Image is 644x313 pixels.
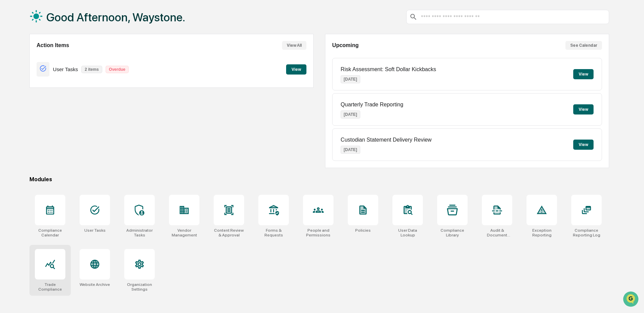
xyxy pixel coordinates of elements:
[565,41,602,50] button: See Calendar
[169,228,199,237] div: Vendor Management
[84,228,106,233] div: User Tasks
[29,176,609,183] div: Modules
[7,52,19,64] img: 1746055101610-c473b297-6a78-478c-a979-82029cc54cd1
[214,228,244,237] div: Content Review & Approval
[258,228,289,237] div: Forms & Requests
[124,282,155,292] div: Organization Settings
[23,59,86,64] div: We're available if you need us!
[341,137,432,143] p: Custodian Statement Delivery Review
[14,98,43,105] span: Data Lookup
[341,146,360,154] p: [DATE]
[527,228,557,237] div: Exception Reporting
[4,96,45,108] a: 🔎Data Lookup
[124,228,155,237] div: Administrator Tasks
[4,83,46,95] a: 🖐️Preclearance
[303,228,334,237] div: People and Permissions
[355,228,371,233] div: Policies
[622,291,641,309] iframe: Open customer support
[282,41,306,50] button: View All
[341,75,360,83] p: [DATE]
[286,64,306,75] button: View
[81,66,102,73] p: 2 items
[341,66,436,72] p: Risk Assessment: Soft Dollar Kickbacks
[35,228,65,237] div: Compliance Calendar
[482,228,512,237] div: Audit & Document Logs
[14,85,44,92] span: Preclearance
[115,54,123,62] button: Start new chat
[67,115,82,120] span: Pylon
[56,85,84,92] span: Attestations
[437,228,468,237] div: Compliance Library
[49,86,55,91] div: 🗄️
[573,104,594,114] button: View
[46,11,185,24] h1: Good Afternoon, Waystone.
[37,42,69,48] h2: Action Items
[106,66,129,73] p: Overdue
[341,102,403,108] p: Quarterly Trade Reporting
[573,140,594,150] button: View
[7,14,123,25] p: How can we help?
[573,69,594,79] button: View
[53,66,78,72] p: User Tasks
[286,66,306,72] a: View
[46,83,87,95] a: 🗄️Attestations
[80,282,110,287] div: Website Archive
[7,86,12,91] div: 🖐️
[341,110,360,119] p: [DATE]
[392,228,423,237] div: User Data Lookup
[35,282,65,292] div: Trade Compliance
[23,52,111,59] div: Start new chat
[332,42,359,48] h2: Upcoming
[48,114,82,120] a: Powered byPylon
[571,228,602,237] div: Compliance Reporting Log
[7,99,12,104] div: 🔎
